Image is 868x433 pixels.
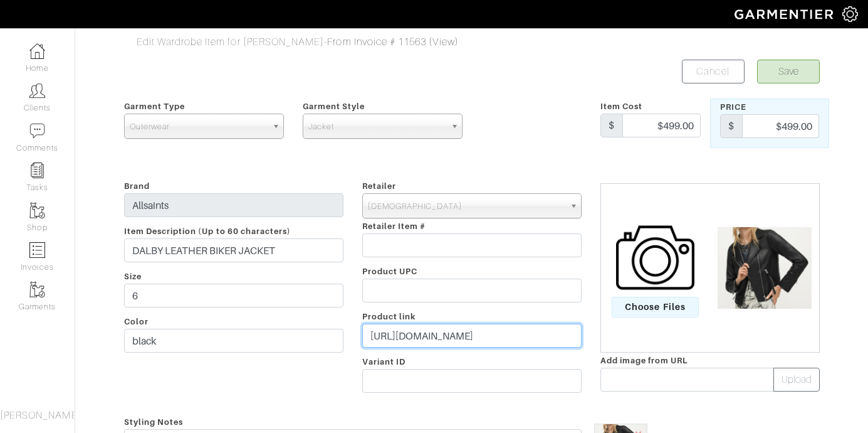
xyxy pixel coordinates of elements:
img: comment-icon-a0a6a9ef722e966f86d9cbdc48e553b5cf19dbc54f86b18d962a5391bc8f6eb6.png [29,123,45,139]
span: [DEMOGRAPHIC_DATA] [368,194,565,219]
img: orders-icon-0abe47150d42831381b5fb84f609e132dff9fe21cb692f30cb5eec754e2cba89.png [29,242,45,258]
span: Garment Style [303,102,365,111]
img: garments-icon-b7da505a4dc4fd61783c78ac3ca0ef83fa9d6f193b1c9dc38574b1d14d53ca28.png [29,203,45,218]
span: Price [720,102,746,112]
span: Styling Notes [124,413,184,431]
span: Color [124,317,149,326]
span: Item Cost [600,102,642,111]
img: gear-icon-white-bd11855cb880d31180b6d7d6211b90ccbf57a29d726f0c71d8c61bd08dd39cc2.png [842,6,858,22]
a: Cancel [682,60,745,83]
div: $ [600,114,623,137]
div: $ [720,114,743,138]
span: Retailer Item # [362,222,426,231]
span: Edit Wardrobe Item for [PERSON_NAME] [137,36,325,48]
span: Variant ID [362,357,406,366]
button: Save [757,60,820,83]
span: Jacket [308,114,446,139]
img: garmentier-logo-header-white-b43fb05a5012e4ada735d5af1a66efaba907eab6374d6393d1fbf88cb4ef424d.png [728,3,842,25]
img: reminder-icon-8004d30b9f0a5d33ae49ab947aed9ed385cf756f9e5892f1edd6e32f2345188e.png [29,163,45,178]
span: Product link [362,312,416,321]
img: camera-icon-fc4d3dba96d4bd47ec8a31cd2c90eca330c9151d3c012df1ec2579f4b5ff7bac.png [616,218,694,297]
span: Size [124,272,142,281]
img: dashboard-icon-dbcd8f5a0b271acd01030246c82b418ddd0df26cd7fceb0bd07c9910d44c42f6.png [29,43,45,59]
span: Product UPC [362,267,418,276]
img: Screen%20Shot%202022-08-22%20at%203.10.14%20PM.png [711,227,818,308]
span: Item Description (Up to 60 characters) [124,227,291,236]
span: Outerwear [130,114,267,139]
button: Upload [773,368,820,392]
span: Retailer [362,181,396,191]
span: Garment Type [124,102,186,111]
span: Add image from URL [600,356,689,365]
img: clients-icon-6bae9207a08558b7cb47a8932f037763ab4055f8c8b6bfacd5dc20c3e0201464.png [29,83,45,99]
a: From Invoice # 11563 (View) [327,36,458,48]
span: Choose Files [612,297,699,318]
span: Brand [124,181,150,191]
img: garments-icon-b7da505a4dc4fd61783c78ac3ca0ef83fa9d6f193b1c9dc38574b1d14d53ca28.png [29,282,45,297]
